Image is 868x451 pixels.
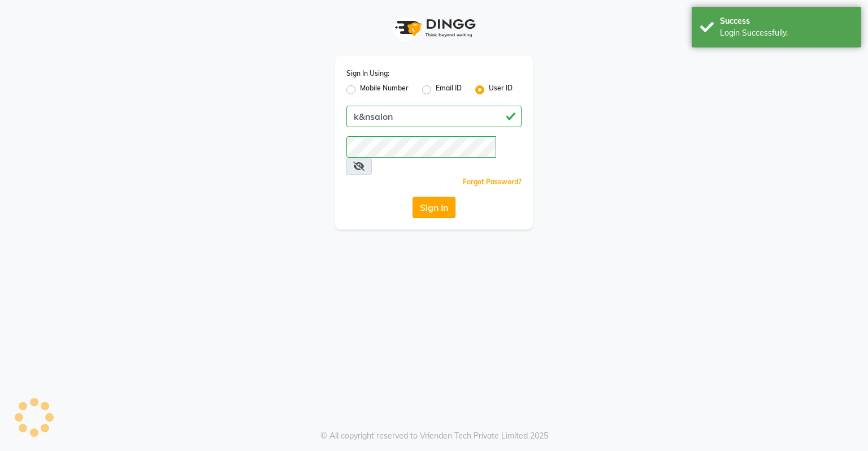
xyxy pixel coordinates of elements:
input: Username [346,106,522,127]
label: User ID [489,83,513,97]
a: Forgot Password? [463,177,522,186]
label: Mobile Number [360,83,409,97]
img: logo1.svg [389,11,479,45]
label: Sign In Using: [346,68,389,79]
div: Login Successfully. [720,27,853,39]
input: Username [346,136,496,158]
label: Email ID [436,83,462,97]
div: Success [720,15,853,27]
button: Sign In [413,197,455,218]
